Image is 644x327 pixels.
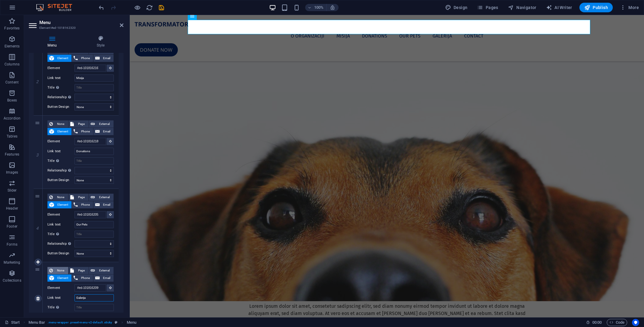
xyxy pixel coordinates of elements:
[6,206,18,211] p: Header
[620,5,639,11] span: More
[33,226,42,231] em: 4
[5,319,20,326] a: Click to cancel selection. Double-click to open Pages
[127,319,136,326] span: Click to select. Double-click to edit
[47,284,74,292] label: Element
[47,194,68,201] button: None
[97,267,112,274] span: External
[55,194,66,201] span: None
[68,194,89,201] button: Page
[76,194,87,201] span: Page
[47,240,74,247] label: Relationship
[89,120,114,128] button: External
[47,201,71,208] button: Element
[508,5,536,11] span: Navigator
[632,319,639,326] button: Usercentrics
[76,120,87,128] span: Page
[546,5,572,11] span: AI Writer
[29,35,78,48] h4: Menu
[74,294,114,301] input: Link text...
[76,267,87,274] span: Page
[3,278,21,283] p: Collections
[8,188,17,193] p: Slider
[445,5,468,11] span: Design
[47,294,74,301] label: Link text
[29,319,45,326] span: Click to select. Double-click to edit
[74,84,114,91] input: Title
[93,55,114,62] button: Email
[33,79,42,84] em: 2
[56,128,70,135] span: Element
[55,267,66,274] span: None
[544,3,575,12] button: AI Writer
[33,153,42,157] em: 3
[5,152,19,157] p: Features
[158,4,165,11] button: save
[56,274,70,282] span: Element
[146,4,153,11] button: reload
[443,3,470,12] div: Design (Ctrl+Alt+Y)
[56,201,70,208] span: Element
[4,260,20,265] p: Marketing
[7,224,17,229] p: Footer
[7,242,17,247] p: Forms
[584,5,608,11] span: Publish
[102,55,112,62] span: Email
[93,274,114,282] button: Email
[6,170,18,175] p: Images
[47,128,71,135] button: Element
[47,148,74,155] label: Link text
[97,194,112,201] span: External
[102,201,112,208] span: Email
[89,194,114,201] button: External
[47,250,74,257] label: Button Design
[47,304,74,311] label: Title
[74,221,114,228] input: Link text...
[47,267,68,274] button: None
[102,274,112,282] span: Email
[7,98,17,103] p: Boxes
[98,4,105,11] i: Undo: Change menu items (Ctrl+Z)
[47,177,74,184] label: Button Design
[74,65,106,72] input: No element chosen
[74,304,114,311] input: Title
[47,84,74,91] label: Title
[609,319,624,326] span: Code
[47,74,74,82] label: Link text
[93,201,114,208] button: Email
[47,274,71,282] button: Element
[607,319,627,326] button: Code
[29,319,137,326] nav: breadcrumb
[93,128,114,135] button: Email
[55,120,66,128] span: None
[330,5,335,10] i: On resize automatically adjust zoom level to fit chosen device.
[102,128,112,135] span: Email
[89,267,114,274] button: External
[47,94,74,101] label: Relationship
[305,4,327,11] button: 100%
[47,167,74,174] label: Relationship
[47,157,74,165] label: Title
[47,211,74,218] label: Element
[39,25,111,31] h3: Element #ed-1018162320
[39,20,123,25] h2: Menu
[47,103,74,111] label: Button Design
[158,4,165,11] i: Save (Ctrl+S)
[597,320,597,325] span: :
[618,3,641,12] button: More
[134,4,141,11] button: Click here to leave preview mode and continue editing
[72,55,93,62] button: Phone
[80,55,91,62] span: Phone
[97,120,112,128] span: External
[47,65,74,72] label: Element
[4,26,20,31] p: Favorites
[5,44,20,49] p: Elements
[74,138,106,145] input: No element chosen
[68,120,89,128] button: Page
[506,3,539,12] button: Navigator
[592,319,602,326] span: 00 00
[68,267,89,274] button: Page
[78,35,123,48] h4: Style
[146,4,153,11] i: Reload page
[80,128,91,135] span: Phone
[74,148,114,155] input: Link text...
